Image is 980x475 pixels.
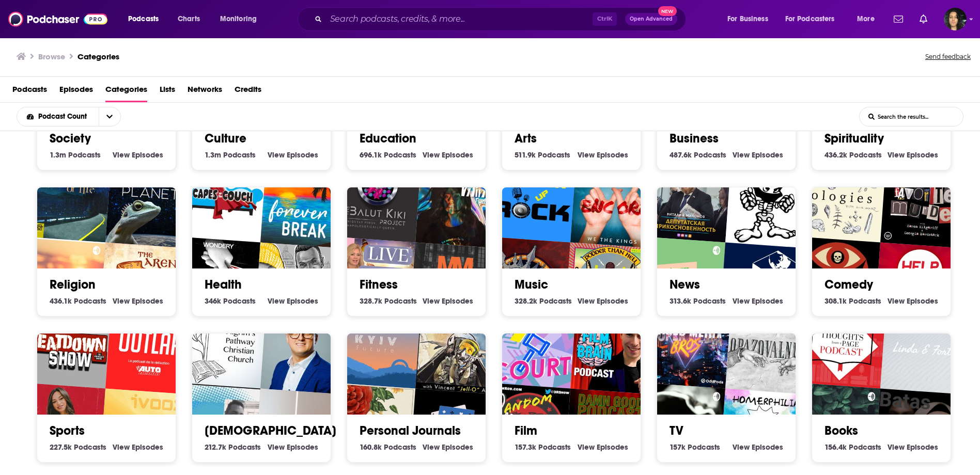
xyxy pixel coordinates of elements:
[880,306,969,394] img: Linda E Fortes
[360,150,416,160] a: 696.1k Education Podcasts
[205,150,221,160] span: 1.3m
[113,442,130,452] span: View
[733,150,783,160] a: View Business Episodes
[825,442,881,452] a: 156.4k Books Podcasts
[132,442,163,452] span: Episodes
[307,7,696,31] div: Search podcasts, credits, & more...
[643,153,732,242] img: Депутатская прикосновенность
[423,296,473,306] a: View Fitness Episodes
[205,442,226,452] span: 212.7k
[50,423,85,438] a: Sports
[779,11,850,27] button: open menu
[415,306,504,394] img: Fighter Pilot Podcast
[128,12,159,26] span: Podcasts
[268,442,285,452] span: View
[570,160,659,248] div: WTK: Encore
[213,11,270,27] button: open menu
[515,277,548,292] a: Music
[74,442,106,452] span: Podcasts
[442,442,473,452] span: Episodes
[849,442,881,452] span: Podcasts
[825,150,847,160] span: 436.2k
[733,442,750,452] span: View
[113,150,130,160] span: View
[113,442,163,452] a: View Sports Episodes
[205,442,261,452] a: 212.7k [DEMOGRAPHIC_DATA] Podcasts
[752,150,783,160] span: Episodes
[17,113,99,120] button: open menu
[597,150,628,160] span: Episodes
[77,52,119,61] a: Categories
[333,153,422,242] img: The Balut Kiki Project
[160,81,175,102] a: Lists
[725,160,814,248] img: Bare Bones Podcast
[415,160,504,248] img: Free Your Mind
[670,150,726,160] a: 487.6k Business Podcasts
[50,296,106,306] a: 436.1k Religion Podcasts
[733,150,750,160] span: View
[423,296,440,306] span: View
[260,306,349,394] img: Rediscover the Gospel
[105,306,194,394] img: Outlap, le podcast AUTOhebdo
[578,150,628,160] a: View Arts Episodes
[515,150,536,160] span: 511.9k
[360,296,417,306] a: 328.7k Fitness Podcasts
[825,150,882,160] a: 436.2k Spirituality Podcasts
[171,11,206,27] a: Charts
[733,296,783,306] a: View News Episodes
[538,150,570,160] span: Podcasts
[17,107,137,126] h2: Choose List sort
[50,277,96,292] a: Religion
[693,296,726,306] span: Podcasts
[888,442,938,452] a: View Books Episodes
[333,300,422,389] div: Kyiv Future
[888,296,905,306] span: View
[132,150,163,160] span: Episodes
[188,81,222,102] span: Networks
[785,12,835,26] span: For Podcasters
[223,150,256,160] span: Podcasts
[538,442,571,452] span: Podcasts
[880,160,969,248] img: My Favorite Murder with Karen Kilgariff and Georgia Hardstark
[643,300,732,389] img: Super Media Bros Podcast
[360,442,416,452] a: 160.8k Personal Journals Podcasts
[223,296,256,306] span: Podcasts
[68,150,101,160] span: Podcasts
[113,296,130,306] span: View
[384,150,416,160] span: Podcasts
[220,12,257,26] span: Monitoring
[268,150,318,160] a: View Culture Episodes
[798,300,886,389] img: Thoughts from a Page Podcast
[578,150,595,160] span: View
[825,423,858,438] a: Books
[132,296,163,306] span: Episodes
[725,306,814,394] img: Opazovalnica
[597,442,628,452] span: Episodes
[597,296,628,306] span: Episodes
[205,277,242,292] a: Health
[105,81,147,102] span: Categories
[733,442,783,452] a: View TV Episodes
[752,442,783,452] span: Episodes
[287,150,318,160] span: Episodes
[205,423,336,438] a: [DEMOGRAPHIC_DATA]
[849,150,882,160] span: Podcasts
[23,153,112,242] div: One Third of Life
[825,296,881,306] a: 308.1k Comedy Podcasts
[178,153,267,242] img: Capes On the Couch - Where Comics Get Counseling
[694,150,726,160] span: Podcasts
[59,81,93,102] span: Episodes
[515,442,571,452] a: 157.3k Film Podcasts
[178,300,267,389] div: Pilgrim's Pathway Ministries
[888,150,905,160] span: View
[235,81,261,102] span: Credits
[850,11,888,27] button: open menu
[38,113,90,120] span: Podcast Count
[205,131,246,146] a: Culture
